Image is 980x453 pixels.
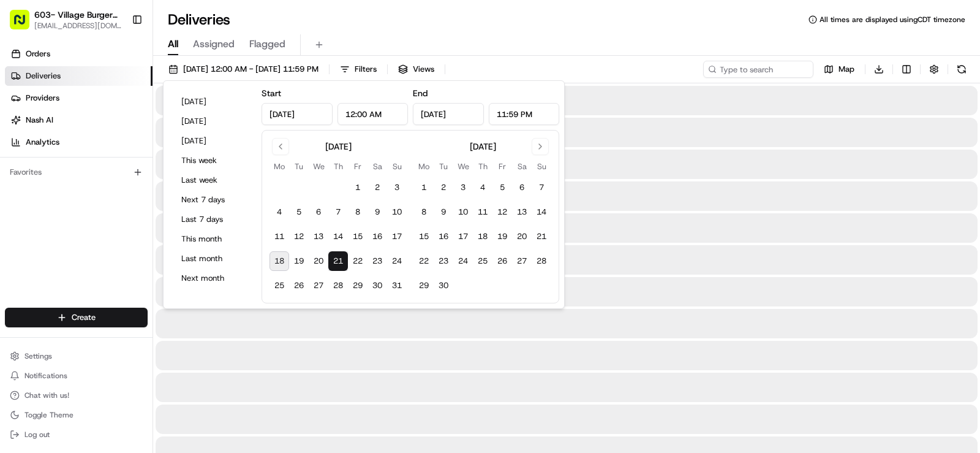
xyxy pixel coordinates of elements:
button: 26 [492,251,512,271]
button: 11 [473,202,492,222]
input: Type to search [703,61,813,78]
button: 19 [289,251,309,271]
button: Go to next month [532,138,549,155]
span: Create [72,312,96,323]
div: We're available if you need us! [42,129,155,139]
button: 3 [387,178,407,197]
label: Start [262,88,281,99]
button: Views [393,61,440,78]
th: Sunday [532,160,551,173]
span: Knowledge Base [24,178,94,190]
button: 14 [532,202,551,222]
span: Analytics [26,137,59,148]
span: Providers [26,93,59,104]
button: Last week [176,172,249,189]
button: 30 [367,276,387,295]
button: 2 [367,178,387,197]
button: 10 [453,202,473,222]
th: Friday [492,160,512,173]
button: 22 [414,251,434,271]
button: 16 [434,227,453,246]
button: Filters [334,61,382,78]
a: 📗Knowledge Base [7,173,99,195]
button: 26 [289,276,309,295]
span: Toggle Theme [24,410,73,420]
th: Monday [269,160,289,173]
a: Powered byPylon [86,207,148,217]
th: Thursday [328,160,348,173]
button: 15 [348,227,367,246]
button: 603- Village Burger Bar- Legacy Plano[EMAIL_ADDRESS][DOMAIN_NAME] [5,5,127,34]
button: 17 [387,227,407,246]
button: 21 [532,227,551,246]
button: 21 [328,251,348,271]
button: 17 [453,227,473,246]
button: 28 [328,276,348,295]
span: All times are displayed using CDT timezone [820,15,965,25]
div: Start new chat [42,117,201,129]
button: Chat with us! [5,387,148,404]
button: 6 [512,178,532,197]
button: 18 [473,227,492,246]
div: [DATE] [470,140,496,153]
button: 24 [387,251,407,271]
button: 13 [512,202,532,222]
th: Sunday [387,160,407,173]
button: 25 [269,276,289,295]
button: Last month [176,250,249,267]
input: Date [262,103,333,125]
button: 28 [532,251,551,271]
span: Pylon [122,208,148,217]
a: 💻API Documentation [99,173,202,195]
button: Settings [5,348,148,365]
button: 18 [269,251,289,271]
button: 8 [348,202,367,222]
th: Tuesday [434,160,453,173]
p: Welcome 👋 [12,49,223,69]
button: 6 [309,202,328,222]
button: 20 [309,251,328,271]
button: Next month [176,270,249,287]
span: Nash AI [26,115,53,126]
button: 16 [367,227,387,246]
button: [EMAIL_ADDRESS][DOMAIN_NAME] [34,21,122,31]
span: Chat with us! [24,390,69,400]
button: 23 [434,251,453,271]
a: Deliveries [5,66,153,86]
button: [DATE] [176,132,249,150]
button: 1 [414,178,434,197]
button: 2 [434,178,453,197]
input: Time [489,103,560,125]
span: Settings [24,351,52,361]
button: 603- Village Burger Bar- Legacy Plano [34,9,122,21]
th: Tuesday [289,160,309,173]
span: API Documentation [116,178,197,190]
button: Toggle Theme [5,406,148,424]
button: 15 [414,227,434,246]
button: Map [818,61,860,78]
button: Last 7 days [176,211,249,228]
button: 7 [328,202,348,222]
button: This month [176,230,249,248]
button: 30 [434,276,453,295]
button: 12 [492,202,512,222]
a: Providers [5,88,153,108]
span: All [168,37,178,51]
a: Orders [5,44,153,64]
h1: Deliveries [168,10,230,29]
th: Wednesday [453,160,473,173]
button: 24 [453,251,473,271]
button: 5 [289,202,309,222]
button: 3 [453,178,473,197]
input: Clear [32,79,202,92]
button: Next 7 days [176,191,249,208]
button: [DATE] [176,93,249,110]
span: Filters [355,64,377,75]
button: 5 [492,178,512,197]
button: Start new chat [208,121,223,135]
th: Monday [414,160,434,173]
div: 📗 [12,179,22,189]
button: 25 [473,251,492,271]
